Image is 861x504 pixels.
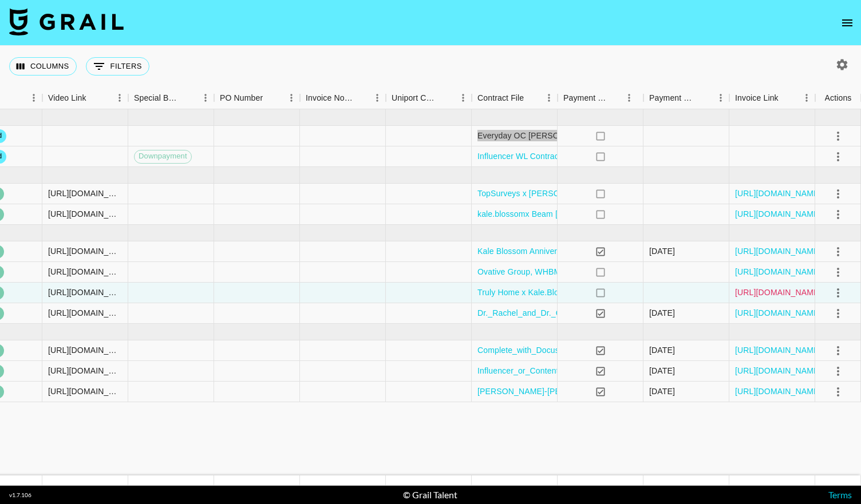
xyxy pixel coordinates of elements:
[828,147,848,166] button: select merge strategy
[735,307,821,319] a: [URL][DOMAIN_NAME]
[477,266,747,277] a: Ovative Group, WHBM - [PERSON_NAME] - [DATE]-[DATE]_Redlined.pdf
[649,307,675,319] div: 10/8/2025
[300,87,386,109] div: Invoice Notes
[735,87,779,109] div: Invoice Link
[729,87,815,109] div: Invoice Link
[477,365,692,376] a: Influencer_or_Content_Creator_Agreement_maggie (1).pdf
[263,90,279,106] button: Sort
[306,87,353,109] div: Invoice Notes
[563,87,608,109] div: Payment Sent
[197,89,214,106] button: Menu
[477,245,704,257] a: Kale Blossom Anniversary Sale Partnership Agreement (1).pdf
[455,89,472,106] button: Menu
[649,87,696,109] div: Payment Sent Date
[477,307,735,319] a: Dr._Rachel_and_Dr._Carly_x_Beam_August_2025_Agreement_(2).pdf
[828,304,848,323] button: select merge strategy
[735,208,821,220] a: [URL][DOMAIN_NAME]
[649,245,675,257] div: 9/19/2025
[403,489,457,501] div: © Grail Talent
[111,89,128,106] button: Menu
[828,184,848,204] button: select merge strategy
[836,11,859,34] button: open drawer
[48,307,122,319] div: https://www.instagram.com/stories/kale.blossom/3694097909751369055/
[828,362,848,381] button: select merge strategy
[283,89,300,106] button: Menu
[134,87,181,109] div: Special Booking Type
[477,87,524,109] div: Contract File
[48,365,122,376] div: https://www.instagram.com/p/DNTVLh_JyaU/
[48,245,122,257] div: https://www.instagram.com/stories/kale.blossom/3702225000598196069/
[439,90,455,106] button: Sort
[540,89,558,106] button: Menu
[181,90,197,106] button: Sort
[735,344,821,356] a: [URL][DOMAIN_NAME]
[712,89,729,106] button: Menu
[86,90,102,106] button: Sort
[828,242,848,261] button: select merge strategy
[477,287,625,298] a: Truly Home x Kale.Blossom Contract.pdf
[621,89,638,106] button: Menu
[735,245,821,257] a: [URL][DOMAIN_NAME]
[477,386,725,397] a: [PERSON_NAME]-[PERSON_NAME].anderson_grail-talent.com.pdf
[828,341,848,360] button: select merge strategy
[477,344,681,356] a: Complete_with_Docusign_@maggieboynton_x_ByH.pdf
[477,188,634,199] a: TopSurveys x [PERSON_NAME] (1) (1).pdf
[828,263,848,282] button: select merge strategy
[815,87,861,109] div: Actions
[48,266,122,277] div: https://www.instagram.com/p/DN8nQrRDmJS/
[135,151,191,162] span: Downpayment
[828,382,848,402] button: select merge strategy
[798,89,815,106] button: Menu
[558,87,643,109] div: Payment Sent
[48,344,122,356] div: https://www.instagram.com/p/DNiwx7bxWgz/
[696,90,712,106] button: Sort
[524,90,540,106] button: Sort
[735,287,821,298] a: [URL][DOMAIN_NAME]
[649,344,675,356] div: 9/22/2025
[649,386,675,397] div: 8/30/2025
[9,491,31,499] div: v 1.7.106
[779,90,795,106] button: Sort
[828,283,848,303] button: select merge strategy
[477,208,677,220] a: kale.blossomx Beam [DATE]-[DATE] Agreement (2).pdf
[477,130,667,141] a: Everyday OC [PERSON_NAME] signed contract.pdf
[735,266,821,277] a: [URL][DOMAIN_NAME]
[828,126,848,146] button: select merge strategy
[735,365,821,376] a: [URL][DOMAIN_NAME]
[42,87,128,109] div: Video Link
[48,287,122,298] div: https://www.instagram.com/p/DN-pJwjja7Y/
[643,87,729,109] div: Payment Sent Date
[828,489,852,500] a: Terms
[9,8,124,35] img: Grail Talent
[735,386,821,397] a: [URL][DOMAIN_NAME]
[649,365,675,376] div: 8/27/2025
[386,87,472,109] div: Uniport Contact Email
[825,87,852,109] div: Actions
[735,188,821,199] a: [URL][DOMAIN_NAME]
[9,57,77,76] button: Select columns
[128,87,214,109] div: Special Booking Type
[25,89,42,106] button: Menu
[353,90,369,106] button: Sort
[48,386,122,397] div: https://www.tiktok.com/@everydayoc/video/7533302151989316894
[392,87,439,109] div: Uniport Contact Email
[472,87,558,109] div: Contract File
[86,57,149,76] button: Show filters
[48,87,86,109] div: Video Link
[220,87,263,109] div: PO Number
[369,89,386,106] button: Menu
[214,87,300,109] div: PO Number
[48,208,122,220] div: https://www.instagram.com/stories/kale.blossom/3723669548596853322/
[477,150,635,162] a: Influencer WL Contract - Indya Agos (2).pdf
[608,90,624,106] button: Sort
[48,188,122,199] div: https://www.instagram.com/p/DOziEZwjPkO/
[828,205,848,224] button: select merge strategy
